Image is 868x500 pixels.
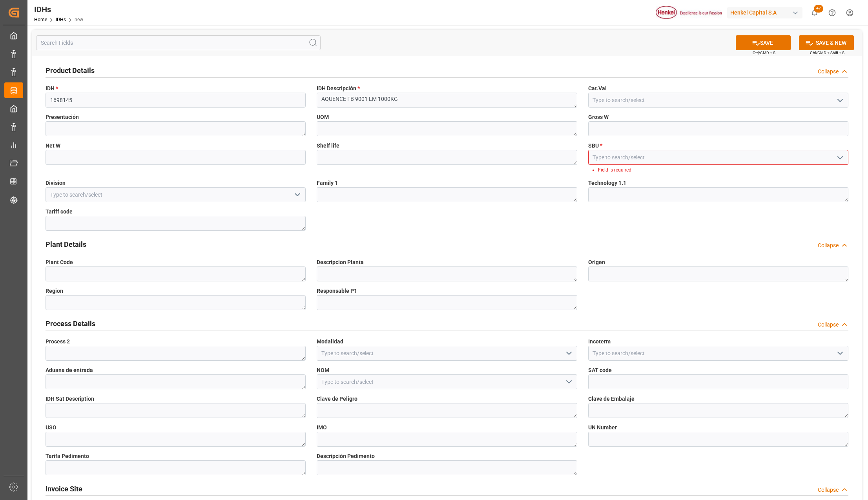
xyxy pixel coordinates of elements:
span: Cat.Val [588,84,607,93]
button: open menu [562,347,574,359]
span: Origen [588,258,605,266]
span: Aduana de entrada [46,366,93,374]
h2: Invoice Site [46,484,82,494]
button: open menu [562,376,574,388]
span: 47 [814,5,823,13]
span: Process 2 [46,338,70,346]
span: Tariff code [46,208,73,216]
span: Ctrl/CMD + S [753,50,775,56]
button: Help Center [823,4,841,22]
span: USO [46,423,57,432]
div: Collapse [818,486,839,494]
span: IDH Descripción [317,84,360,93]
button: Henkel Capital S.A [727,5,806,20]
div: IDHs [34,4,83,15]
span: Presentación [46,113,79,121]
div: Collapse [818,68,839,76]
a: IDHs [56,17,66,22]
span: Shelf life [317,142,339,150]
span: SAT code [588,366,612,374]
span: Tarifa Pedimento [46,452,89,460]
span: Descripcion Planta [317,258,364,266]
span: UN Number [588,423,617,432]
span: Clave de Peligro [317,395,357,403]
input: Search Fields [36,35,321,50]
button: show 47 new notifications [806,4,823,22]
span: Technology 1.1 [588,179,626,187]
span: IDH [46,84,58,93]
input: Type to search/select [317,346,577,361]
button: open menu [291,189,303,201]
textarea: AQUENCE FB 9001 LM 1000KG [317,93,577,108]
button: open menu [833,347,845,359]
span: IMO [317,423,327,432]
button: SAVE & NEW [799,35,854,50]
button: SAVE [736,35,791,50]
span: SBU [588,142,602,150]
span: IDH Sat Description [46,395,94,403]
h2: Product Details [46,65,95,76]
button: open menu [833,151,845,164]
div: Henkel Capital S.A [727,7,802,18]
input: Type to search/select [588,150,848,165]
a: Home [34,17,47,22]
span: Responsable P1 [317,287,357,295]
input: Type to search/select [588,93,848,108]
input: Type to search/select [317,374,577,389]
button: open menu [833,94,845,106]
span: Net W [46,142,60,150]
span: Incoterm [588,338,611,346]
div: Collapse [818,321,839,329]
h2: Plant Details [46,239,86,250]
li: Field is required [598,166,842,173]
img: Henkel%20logo.jpg_1689854090.jpg [656,6,722,20]
div: Collapse [818,241,839,250]
span: Clave de Embalaje [588,395,635,403]
span: Gross W [588,113,609,121]
span: Descripción Pedimento [317,452,375,460]
span: Ctrl/CMD + Shift + S [810,50,844,56]
span: Plant Code [46,258,73,266]
span: Division [46,179,66,187]
span: NOM [317,366,329,374]
span: UOM [317,113,329,121]
span: Modalidad [317,338,343,346]
h2: Process Details [46,318,95,329]
input: Type to search/select [46,187,306,202]
span: Region [46,287,63,295]
span: Family 1 [317,179,338,187]
input: Type to search/select [588,346,848,361]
